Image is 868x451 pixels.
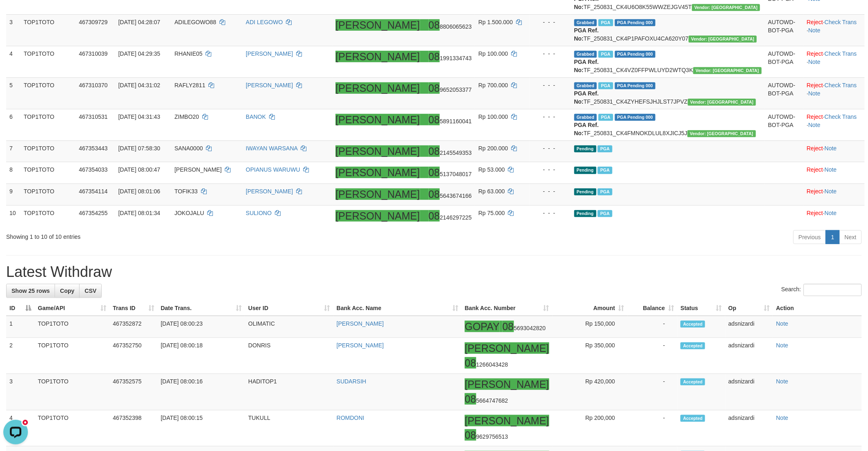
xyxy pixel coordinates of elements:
[681,378,705,385] span: Accepted
[574,114,597,121] span: Grabbed
[807,82,823,88] a: Reject
[793,230,826,244] a: Previous
[79,188,107,195] span: 467354114
[807,145,823,152] a: Reject
[725,410,773,446] td: adsnizardi
[6,229,356,241] div: Showing 1 to 10 of 10 entries
[804,77,865,109] td: · ·
[478,188,505,195] span: Rp 63.000
[553,301,628,316] th: Amount: activate to sort column ascending
[118,82,160,88] span: [DATE] 04:31:02
[478,19,513,25] span: Rp 1.500.000
[11,288,50,294] span: Show 25 rows
[825,188,837,195] a: Note
[429,19,440,31] ah_el_jm_1756146672679: 08
[781,284,862,296] label: Search:
[807,188,823,195] a: Reject
[804,14,865,46] td: · ·
[85,288,96,294] span: CSV
[34,301,110,316] th: Game/API: activate to sort column ascending
[826,230,840,244] a: 1
[429,118,472,125] span: Copy 085891160041 to clipboard
[336,145,420,157] ah_el_jm_1756146672679: [PERSON_NAME]
[118,19,160,25] span: [DATE] 04:28:07
[465,361,508,368] span: Copy 081266043428 to clipboard
[807,113,823,120] a: Reject
[765,77,804,109] td: AUTOWD-BOT-PGA
[333,301,462,316] th: Bank Acc. Name: activate to sort column ascending
[118,50,160,57] span: [DATE] 04:29:35
[158,410,245,446] td: [DATE] 08:00:15
[245,338,333,374] td: DONRIS
[478,166,505,173] span: Rp 53.000
[807,166,823,173] a: Reject
[429,55,472,61] span: Copy 081991334743 to clipboard
[465,357,476,369] ah_el_jm_1756146672679: 08
[615,51,656,58] span: PGA Pending
[429,51,440,62] ah_el_jm_1756146672679: 08
[825,166,837,173] a: Note
[118,188,160,195] span: [DATE] 08:01:06
[533,165,568,174] div: - - -
[79,166,107,173] span: 467354033
[118,113,160,120] span: [DATE] 04:31:43
[336,82,420,94] ah_el_jm_1756146672679: [PERSON_NAME]
[174,166,222,173] span: [PERSON_NAME]
[55,284,80,298] a: Copy
[553,316,628,338] td: Rp 150,000
[765,46,804,77] td: AUTOWD-BOT-PGA
[336,167,420,178] ah_el_jm_1756146672679: [PERSON_NAME]
[574,59,599,73] b: PGA Ref. No:
[429,167,440,178] ah_el_jm_1756146672679: 08
[533,81,568,89] div: - - -
[429,145,440,157] ah_el_jm_1756146672679: 08
[34,316,110,338] td: TOP1TOTO
[3,3,28,28] button: Open LiveChat chat widget
[809,122,821,128] a: Note
[336,51,420,62] ah_el_jm_1756146672679: [PERSON_NAME]
[429,171,472,177] span: Copy 085137048017 to clipboard
[571,109,765,141] td: TF_250831_CK4FMNOKDLUL8XJICJ5J
[598,188,612,195] span: PGA
[429,82,440,94] ah_el_jm_1756146672679: 08
[118,166,160,173] span: [DATE] 08:00:47
[34,410,110,446] td: TOP1TOTO
[246,82,293,88] a: [PERSON_NAME]
[6,284,55,298] a: Show 25 rows
[336,19,420,31] ah_el_jm_1756146672679: [PERSON_NAME]
[337,415,365,421] a: ROMDONI
[34,338,110,374] td: TOP1TOTO
[628,338,678,374] td: -
[246,210,272,216] a: SULIONO
[478,210,505,216] span: Rp 75.000
[465,415,549,426] ah_el_jm_1756146672679: [PERSON_NAME]
[615,82,656,89] span: PGA Pending
[681,321,705,328] span: Accepted
[725,338,773,374] td: adsnizardi
[174,82,205,88] span: RAFLY2811
[574,82,597,89] span: Grabbed
[574,27,599,42] b: PGA Ref. No:
[574,90,599,105] b: PGA Ref. No:
[804,141,865,162] td: ·
[773,301,862,316] th: Action
[110,410,158,446] td: 467352398
[118,210,160,216] span: [DATE] 08:01:34
[246,19,283,25] a: ADI LEGOWO
[776,415,788,421] a: Note
[174,50,202,57] span: RHANIE05
[337,342,384,349] a: [PERSON_NAME]
[34,374,110,410] td: TOP1TOTO
[725,316,773,338] td: adsnizardi
[246,113,266,120] a: BANOK
[21,162,76,184] td: TOP1TOTO
[6,141,21,162] td: 7
[174,19,216,25] span: ADILEGOWO88
[461,301,553,316] th: Bank Acc. Number: activate to sort column ascending
[465,321,500,332] ah_el_jm_1755705115715: GOPAY
[598,114,613,121] span: Marked by adsdarwis
[807,210,823,216] a: Reject
[615,114,656,121] span: PGA Pending
[21,77,76,109] td: TOP1TOTO
[110,338,158,374] td: 467352750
